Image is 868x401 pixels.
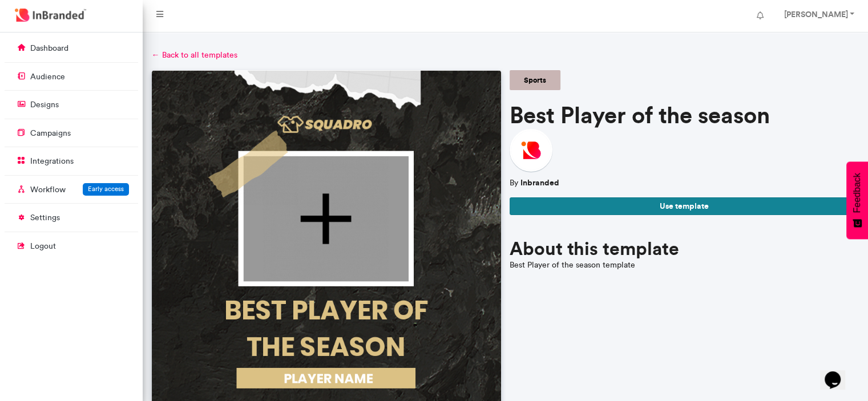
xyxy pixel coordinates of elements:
a: Sports [510,70,560,90]
p: Workflow [30,184,66,196]
p: settings [30,212,60,224]
a: [PERSON_NAME] [772,5,863,27]
strong: Inbranded [520,177,559,188]
span: Use template [660,201,709,211]
h1: Best Player of the season [510,102,859,129]
a: campaigns [5,122,138,144]
p: By [510,177,859,189]
a: designs [5,94,138,115]
p: integrations [30,156,74,167]
span: Feedback [852,173,862,213]
a: integrations [5,150,138,172]
img: Inbranded [510,129,552,172]
span: Early access [88,185,124,193]
h5: Sports [524,76,546,84]
div: Best Player of the season template [510,260,859,271]
a: ← Back to all templates [152,50,237,60]
p: logout [30,241,56,252]
a: dashboard [5,37,138,59]
strong: [PERSON_NAME] [784,9,847,19]
a: audience [5,66,138,87]
a: settings [5,206,138,228]
button: Use template [510,197,859,215]
h2: About this template [510,238,859,260]
p: dashboard [30,43,68,54]
p: campaigns [30,128,71,139]
iframe: chat widget [820,355,857,390]
p: designs [30,99,59,111]
a: WorkflowEarly access [5,179,138,200]
button: Feedback - Show survey [846,161,868,239]
p: audience [30,71,65,83]
img: InBranded Logo [12,6,89,25]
